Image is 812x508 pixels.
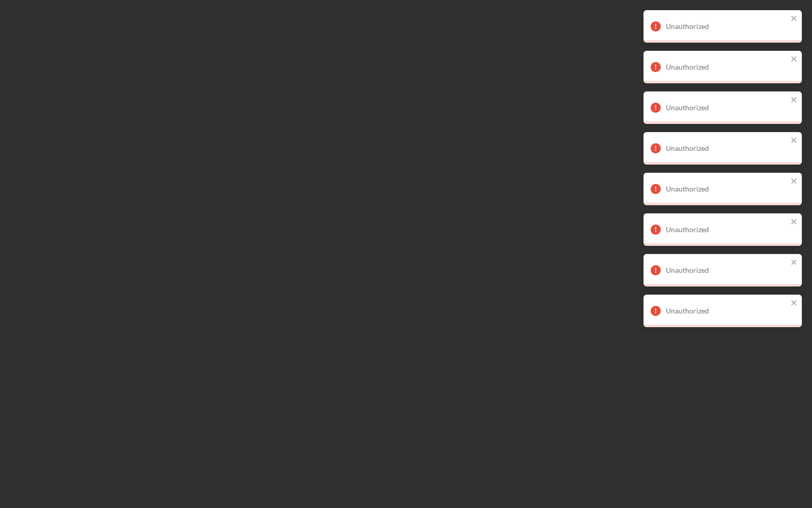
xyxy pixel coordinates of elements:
[791,14,798,24] button: close
[666,144,788,152] div: Unauthorized
[791,55,798,65] button: close
[791,96,798,105] button: close
[666,226,788,234] div: Unauthorized
[666,104,788,112] div: Unauthorized
[666,63,788,71] div: Unauthorized
[791,136,798,146] button: close
[666,22,788,30] div: Unauthorized
[666,307,788,315] div: Unauthorized
[791,299,798,308] button: close
[791,177,798,186] button: close
[666,266,788,274] div: Unauthorized
[666,185,788,193] div: Unauthorized
[791,258,798,268] button: close
[791,217,798,227] button: close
